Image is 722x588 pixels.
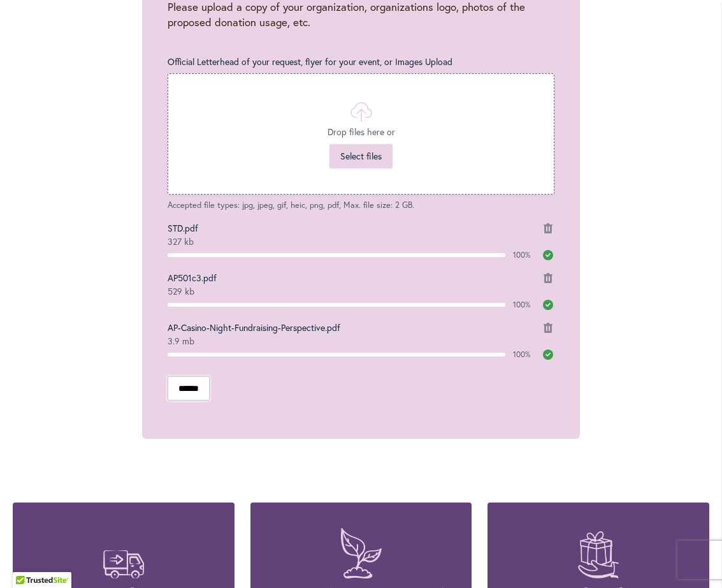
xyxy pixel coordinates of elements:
[513,251,534,259] span: 100%
[329,144,393,168] button: select files, official letterhead of your request, flyer for your event, or images upload
[194,128,528,136] span: Drop files here or
[168,237,554,246] span: 327 kb
[168,287,554,296] span: 529 kb
[168,272,554,284] span: AP501c3.pdf
[513,301,534,309] span: 100%
[513,351,534,358] span: 100%
[168,55,554,68] label: Official Letterhead of your request, flyer for your event, or Images Upload
[168,337,554,346] span: 3.9 mb
[168,200,554,212] span: Accepted file types: jpg, jpeg, gif, heic, png, pdf, Max. file size: 2 GB.
[168,222,554,235] span: STD.pdf
[168,321,554,334] span: AP-Casino-Night-Fundraising-Perspective.pdf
